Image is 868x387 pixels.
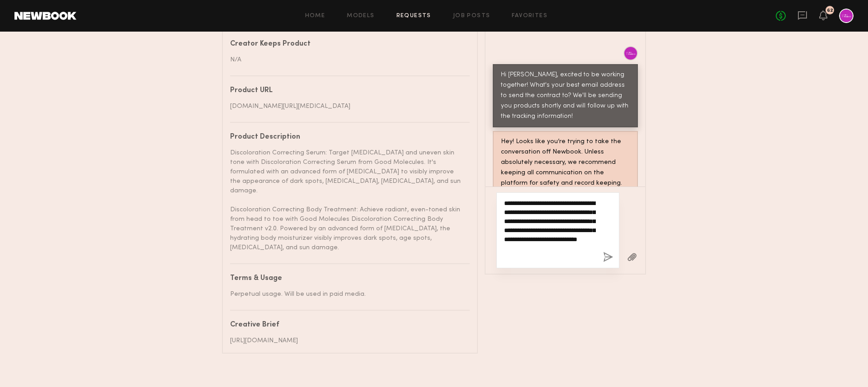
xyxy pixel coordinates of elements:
[305,13,325,19] a: Home
[230,336,463,345] div: [URL][DOMAIN_NAME]
[230,289,463,299] div: Perpetual usage. Will be used in paid media.
[230,322,463,329] div: Creative Brief
[512,13,547,19] a: Favorites
[501,137,630,189] div: Hey! Looks like you’re trying to take the conversation off Newbook. Unless absolutely necessary, ...
[230,148,463,252] div: Discoloration Correcting Serum: Target [MEDICAL_DATA] and uneven skin tone with Discoloration Cor...
[230,55,343,65] div: N/A
[827,8,833,13] div: 62
[230,41,343,48] div: Creator Keeps Product
[230,102,463,111] div: [DOMAIN_NAME][URL][MEDICAL_DATA]
[453,13,491,19] a: Job Posts
[230,134,463,141] div: Product Description
[230,275,463,282] div: Terms & Usage
[230,87,463,94] div: Product URL
[396,13,431,19] a: Requests
[501,70,630,122] div: Hi [PERSON_NAME], excited to be working together! What's your best email address to send the cont...
[347,13,374,19] a: Models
